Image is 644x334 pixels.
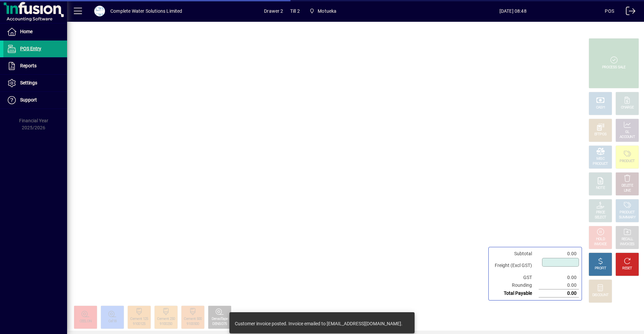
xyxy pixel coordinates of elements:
div: SUMMARY [619,215,636,220]
span: Settings [20,80,37,85]
div: NOTE [596,186,605,191]
div: DISCOUNT [592,293,608,298]
div: DensoTape [212,317,228,322]
div: ACCOUNT [620,135,635,140]
div: 9100250 [160,322,172,327]
span: Support [20,97,37,103]
span: Motueka [307,5,339,17]
div: PROCESS SALE [602,65,626,70]
div: DENSO75 [212,322,227,327]
div: MISC [596,156,604,161]
div: HOLD [596,237,605,242]
td: 0.00 [539,281,579,289]
span: Drawer 2 [264,6,283,16]
span: POS Entry [20,46,41,51]
div: INVOICES [620,242,634,247]
button: Profile [89,5,110,17]
div: CEELON [79,319,92,324]
td: 0.00 [539,250,579,258]
div: 9100125 [133,322,145,327]
div: LINE [624,188,631,193]
div: SELECT [595,215,606,220]
div: RESET [622,266,632,271]
span: Motueka [318,6,336,16]
div: PROFIT [595,266,606,271]
div: Cement 125 [130,317,148,322]
a: Settings [3,75,67,91]
div: EFTPOS [594,132,607,137]
a: Home [3,23,67,40]
div: PRODUCT [620,210,635,215]
div: INVOICE [594,242,606,247]
td: Total Payable [491,289,539,297]
span: Home [20,29,33,34]
td: GST [491,274,539,281]
span: Till 2 [290,6,300,16]
a: Logout [621,1,636,23]
div: Cement 250 [157,317,175,322]
div: Complete Water Solutions Limited [110,6,182,16]
td: Rounding [491,281,539,289]
td: Freight (Excl GST) [491,258,539,274]
div: Cement 500 [184,317,202,322]
div: CASH [596,105,605,110]
a: Support [3,92,67,109]
div: Cel18 [108,319,117,324]
div: PRICE [596,210,605,215]
td: Subtotal [491,250,539,258]
div: POS [605,6,614,16]
span: [DATE] 08:48 [421,6,605,16]
div: DELETE [622,183,633,188]
div: PRODUCT [620,159,635,164]
span: Reports [20,63,37,68]
td: 0.00 [539,289,579,297]
div: GL [625,130,630,135]
div: Customer invoice posted. Invoice emailed to [EMAIL_ADDRESS][DOMAIN_NAME]. [235,320,402,327]
a: Reports [3,58,67,74]
div: CHARGE [621,105,634,110]
div: PRODUCT [593,161,608,166]
div: 9100500 [186,322,199,327]
td: 0.00 [539,274,579,281]
div: RECALL [622,237,633,242]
